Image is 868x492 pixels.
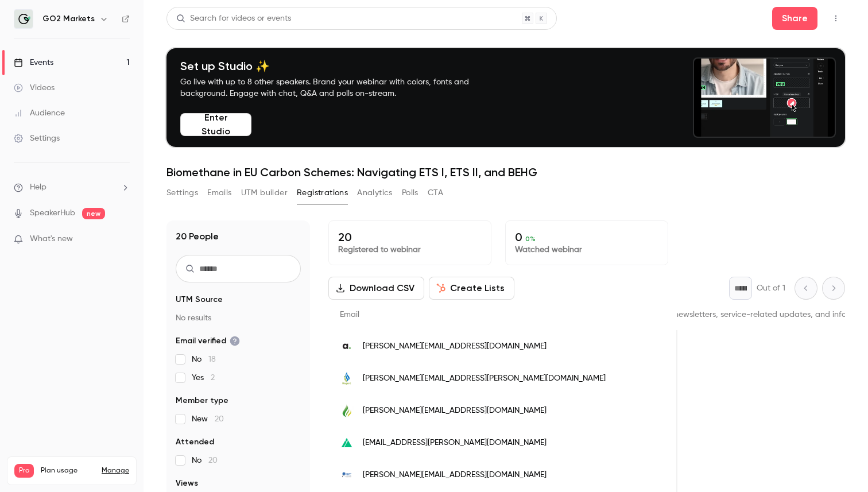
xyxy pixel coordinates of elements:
button: Enter Studio [180,113,251,136]
div: Events [14,57,53,68]
p: 20 [338,230,482,244]
h6: GO2 Markets [42,13,95,25]
button: Create Lists [429,277,514,300]
span: [EMAIL_ADDRESS][PERSON_NAME][DOMAIN_NAME] [363,437,547,449]
button: Polls [402,184,418,202]
span: 20 [208,456,218,464]
span: [PERSON_NAME][EMAIL_ADDRESS][DOMAIN_NAME] [363,469,547,481]
span: Yes [192,372,215,383]
span: 18 [208,355,216,363]
span: No [192,354,216,365]
p: Registered to webinar [338,244,482,255]
span: Pro [14,464,34,478]
p: Out of 1 [757,282,785,294]
span: What's new [30,233,73,245]
div: Search for videos or events [176,13,291,25]
span: New [192,413,224,425]
img: GO2 Markets [14,10,33,28]
h1: Biomethane in EU Carbon Schemes: Navigating ETS I, ETS II, and BEHG [166,165,845,179]
div: Audience [14,107,65,119]
span: Help [30,181,46,193]
span: [PERSON_NAME][EMAIL_ADDRESS][DOMAIN_NAME] [363,340,547,352]
span: UTM Source [176,294,223,305]
h4: Set up Studio ✨ [180,59,496,73]
img: iscc-system.org [340,468,354,482]
button: Share [772,7,817,30]
li: help-dropdown-opener [14,181,130,193]
div: Settings [14,133,60,144]
button: Emails [207,184,231,202]
span: Plan usage [41,466,95,475]
span: Attended [176,436,214,448]
button: Settings [166,184,198,202]
span: Views [176,478,198,489]
button: Analytics [357,184,393,202]
h1: 20 People [176,230,219,243]
a: SpeakerHub [30,207,75,219]
button: Download CSV [328,277,424,300]
p: 0 [515,230,658,244]
img: greengasservice.at [340,404,354,417]
div: Videos [14,82,55,94]
span: Member type [176,395,228,406]
button: CTA [428,184,443,202]
img: biogas-e.be [340,371,354,385]
p: Watched webinar [515,244,658,255]
span: Email [340,311,359,319]
span: 2 [211,374,215,382]
button: UTM builder [241,184,288,202]
span: No [192,455,218,466]
img: agriportance.com [340,339,354,353]
a: Manage [102,466,129,475]
span: [PERSON_NAME][EMAIL_ADDRESS][DOMAIN_NAME] [363,405,547,417]
p: No results [176,312,301,324]
span: new [82,208,105,219]
img: green-create.com [340,436,354,450]
span: 0 % [525,235,536,243]
p: Go live with up to 8 other speakers. Brand your webinar with colors, fonts and background. Engage... [180,76,496,99]
span: 20 [215,415,224,423]
span: Email verified [176,335,240,347]
span: [PERSON_NAME][EMAIL_ADDRESS][PERSON_NAME][DOMAIN_NAME] [363,373,606,385]
button: Registrations [297,184,348,202]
